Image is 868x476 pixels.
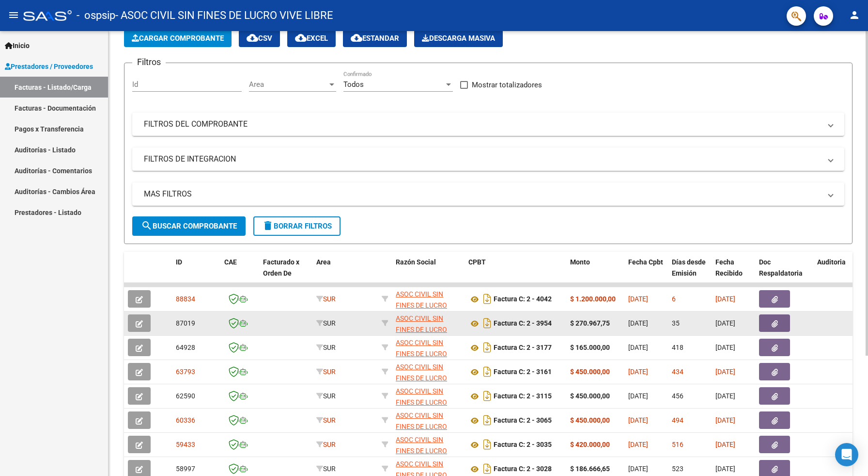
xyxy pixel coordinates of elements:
[715,441,735,448] span: [DATE]
[396,289,461,309] div: 30714292648
[176,392,195,400] span: 62590
[494,417,552,425] strong: Factura C: 2 - 3065
[715,368,735,376] span: [DATE]
[141,220,153,231] mat-icon: search
[396,363,447,393] span: ASOC CIVIL SIN FINES DE LUCRO VIVE LIBRE
[316,344,336,351] span: SUR
[176,319,195,327] span: 87019
[628,392,648,400] span: [DATE]
[316,465,336,473] span: SUR
[835,443,858,466] div: Open Intercom Messenger
[672,392,683,400] span: 456
[176,344,195,351] span: 64928
[628,344,648,351] span: [DATE]
[396,258,436,266] span: Razón Social
[287,30,336,47] button: EXCEL
[5,40,30,51] span: Inicio
[5,61,93,72] span: Prestadores / Proveedores
[262,222,332,230] span: Borrar Filtros
[628,295,648,303] span: [DATE]
[715,392,735,400] span: [DATE]
[672,441,683,448] span: 516
[570,416,610,424] strong: $ 450.000,00
[396,411,447,442] span: ASOC CIVIL SIN FINES DE LUCRO VIVE LIBRE
[481,437,494,452] i: Descargar documento
[494,320,552,328] strong: Factura C: 2 - 3954
[316,368,336,376] span: SUR
[8,9,19,21] mat-icon: menu
[295,34,328,43] span: EXCEL
[115,5,333,26] span: - ASOC CIVIL SIN FINES DE LUCRO VIVE LIBRE
[262,220,274,231] mat-icon: delete
[316,258,331,266] span: Area
[176,441,195,448] span: 59433
[715,319,735,327] span: [DATE]
[396,386,461,406] div: 30714292648
[481,340,494,355] i: Descargar documento
[494,465,552,473] strong: Factura C: 2 - 3028
[570,392,610,400] strong: $ 450.000,00
[132,55,166,69] h3: Filtros
[172,252,220,295] datatable-header-cell: ID
[343,30,407,47] button: Estandar
[316,441,336,448] span: SUR
[396,387,447,417] span: ASOC CIVIL SIN FINES DE LUCRO VIVE LIBRE
[124,30,232,47] button: Cargar Comprobante
[672,295,676,303] span: 6
[481,364,494,379] i: Descargar documento
[624,252,668,295] datatable-header-cell: Fecha Cpbt
[570,295,616,303] strong: $ 1.200.000,00
[672,368,683,376] span: 434
[144,119,821,130] mat-panel-title: FILTROS DEL COMPROBANTE
[253,216,341,236] button: Borrar Filtros
[176,368,195,376] span: 63793
[396,290,447,320] span: ASOC CIVIL SIN FINES DE LUCRO VIVE LIBRE
[570,441,610,448] strong: $ 420.000,00
[176,258,182,266] span: ID
[176,416,195,424] span: 60336
[249,80,327,89] span: Area
[672,465,683,473] span: 523
[759,258,803,277] span: Doc Respaldatoria
[715,295,735,303] span: [DATE]
[422,34,495,43] span: Descarga Masiva
[316,392,336,400] span: SUR
[570,368,610,376] strong: $ 450.000,00
[712,252,755,295] datatable-header-cell: Fecha Recibido
[668,252,712,295] datatable-header-cell: Días desde Emisión
[628,441,648,448] span: [DATE]
[144,189,821,199] mat-panel-title: MAS FILTROS
[494,441,552,449] strong: Factura C: 2 - 3035
[247,32,258,44] mat-icon: cloud_download
[396,434,461,455] div: 30714292648
[132,34,224,43] span: Cargar Comprobante
[132,148,844,171] mat-expansion-panel-header: FILTROS DE INTEGRACION
[481,412,494,428] i: Descargar documento
[396,313,461,333] div: 30714292648
[414,30,503,47] app-download-masive: Descarga masiva de comprobantes (adjuntos)
[312,252,378,295] datatable-header-cell: Area
[414,30,503,47] button: Descarga Masiva
[570,344,610,351] strong: $ 165.000,00
[239,30,280,47] button: CSV
[396,410,461,430] div: 30714292648
[628,368,648,376] span: [DATE]
[468,258,486,266] span: CPBT
[351,32,362,44] mat-icon: cloud_download
[396,314,447,345] span: ASOC CIVIL SIN FINES DE LUCRO VIVE LIBRE
[715,344,735,351] span: [DATE]
[715,258,743,277] span: Fecha Recibido
[396,339,447,369] span: ASOC CIVIL SIN FINES DE LUCRO VIVE LIBRE
[259,252,312,295] datatable-header-cell: Facturado x Orden De
[481,291,494,307] i: Descargar documento
[566,252,624,295] datatable-header-cell: Monto
[472,79,542,91] span: Mostrar totalizadores
[481,388,494,404] i: Descargar documento
[176,465,195,473] span: 58997
[715,416,735,424] span: [DATE]
[628,465,648,473] span: [DATE]
[396,436,447,466] span: ASOC CIVIL SIN FINES DE LUCRO VIVE LIBRE
[316,295,336,303] span: SUR
[494,295,552,303] strong: Factura C: 2 - 4042
[672,258,706,277] span: Días desde Emisión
